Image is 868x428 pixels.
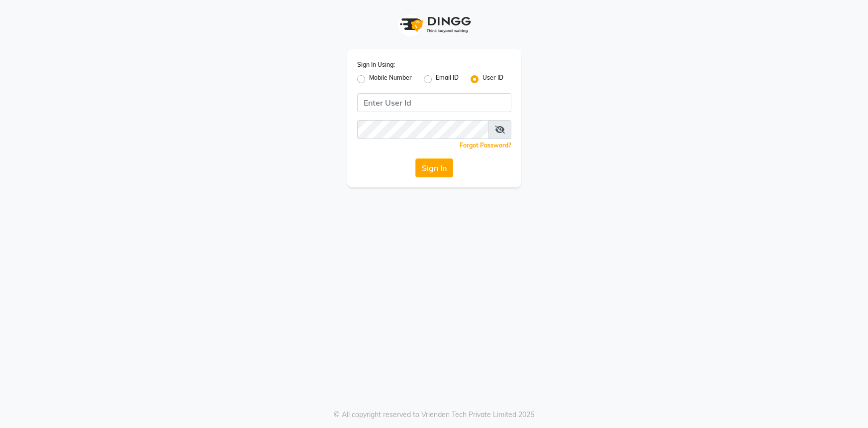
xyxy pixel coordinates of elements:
label: User ID [482,73,503,85]
label: Mobile Number [369,73,412,85]
a: Forgot Password? [460,142,511,149]
img: logo1.svg [394,10,474,39]
input: Username [357,120,489,139]
label: Email ID [436,73,459,85]
label: Sign In Using: [357,60,395,69]
input: Username [357,93,511,112]
button: Sign In [415,158,453,177]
